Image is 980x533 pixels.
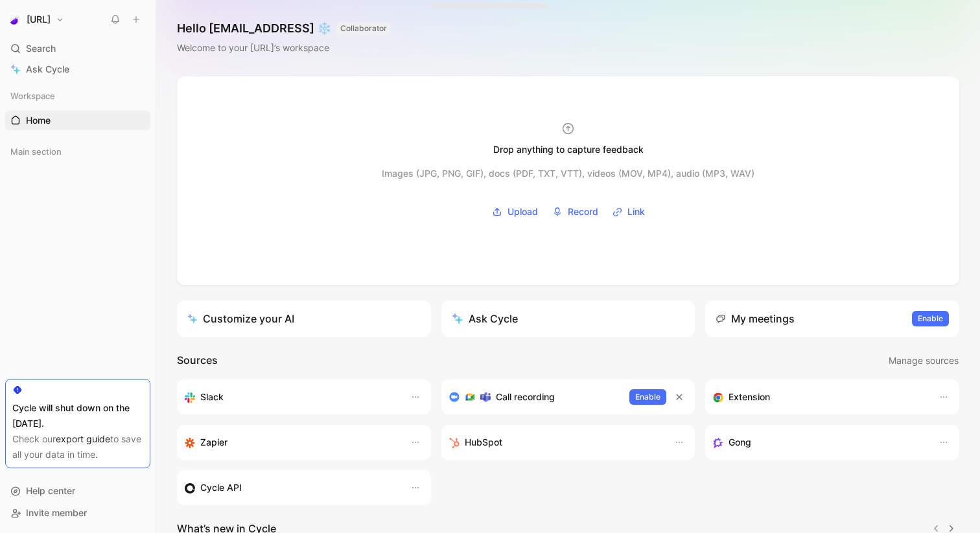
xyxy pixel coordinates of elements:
[889,353,959,369] span: Manage sources
[177,352,218,369] h2: Sources
[507,204,538,220] span: Upload
[27,14,51,25] h1: [URL]
[487,202,542,221] button: Upload
[635,391,660,403] span: Enable
[5,111,150,130] a: Home
[627,204,645,220] span: Link
[12,431,143,462] div: Check our to save all your data in time.
[10,89,55,102] span: Workspace
[200,435,227,450] h3: Zapier
[8,13,21,26] img: super.AI
[713,389,926,405] div: Capture feedback from anywhere on the web
[548,202,603,221] button: Record
[26,114,51,127] span: Home
[26,485,75,496] span: Help center
[452,311,518,326] div: Ask Cycle
[5,142,150,165] div: Main section
[5,503,150,523] div: Invite member
[918,312,943,325] span: Enable
[729,389,770,405] h3: Extension
[465,435,502,450] h3: HubSpot
[382,166,754,181] div: Images (JPG, PNG, GIF), docs (PDF, TXT, VTT), videos (MOV, MP4), audio (MP3, WAV)
[10,145,62,158] span: Main section
[185,480,397,495] div: Sync customers & send feedback from custom sources. Get inspired by our favorite use case
[5,39,150,58] div: Search
[12,400,143,431] div: Cycle will shut down on the [DATE].
[185,435,397,450] div: Capture feedback from thousands of sources with Zapier (survey results, recordings, sheets, etc).
[568,204,598,220] span: Record
[26,62,69,77] span: Ask Cycle
[185,389,397,405] div: Sync your customers, send feedback and get updates in Slack
[5,142,150,161] div: Main section
[56,433,110,444] a: export guide
[336,22,391,35] button: COLLABORATOR
[449,389,620,405] div: Record & transcribe meetings from Zoom, Meet & Teams.
[177,40,391,56] div: Welcome to your [URL]’s workspace
[729,435,751,450] h3: Gong
[26,41,56,56] span: Search
[912,311,949,326] button: Enable
[629,389,666,405] button: Enable
[200,480,242,495] h3: Cycle API
[5,60,150,79] a: Ask Cycle
[200,389,224,405] h3: Slack
[5,10,67,28] button: super.AI[URL]
[187,311,294,326] div: Customize your AI
[26,507,87,518] span: Invite member
[441,301,695,337] button: Ask Cycle
[177,301,431,337] a: Customize your AI
[608,202,649,221] button: Link
[888,352,959,369] button: Manage sources
[5,481,150,501] div: Help center
[713,435,926,450] div: Capture feedback from your incoming calls
[496,389,555,405] h3: Call recording
[177,21,391,36] h1: Hello [EMAIL_ADDRESS] ❄️
[493,142,644,157] div: Drop anything to capture feedback
[716,311,795,326] div: My meetings
[5,86,150,106] div: Workspace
